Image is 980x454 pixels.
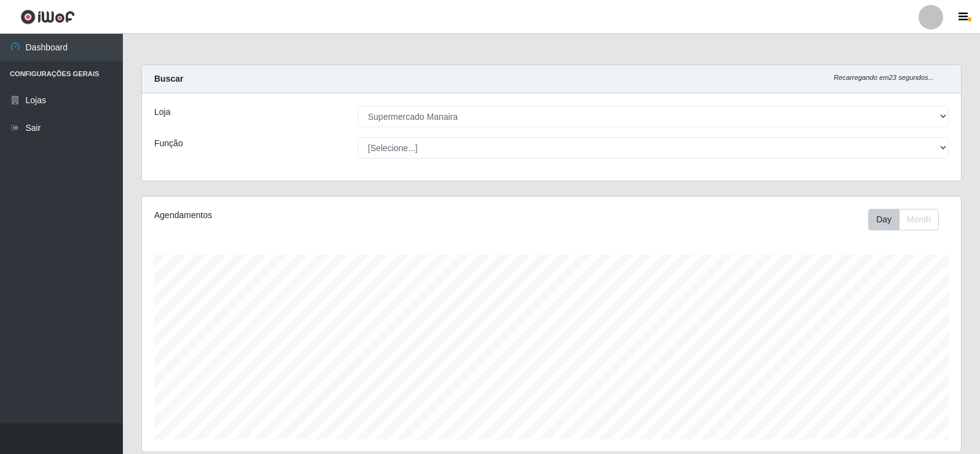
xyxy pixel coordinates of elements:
[899,209,939,230] button: Month
[154,137,183,150] label: Função
[868,209,900,230] button: Day
[868,209,949,230] div: Toolbar with button groups
[154,106,170,119] label: Loja
[20,9,75,25] img: CoreUI Logo
[154,74,183,84] strong: Buscar
[154,209,474,222] div: Agendamentos
[834,74,934,81] i: Recarregando em 23 segundos...
[868,209,939,230] div: First group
